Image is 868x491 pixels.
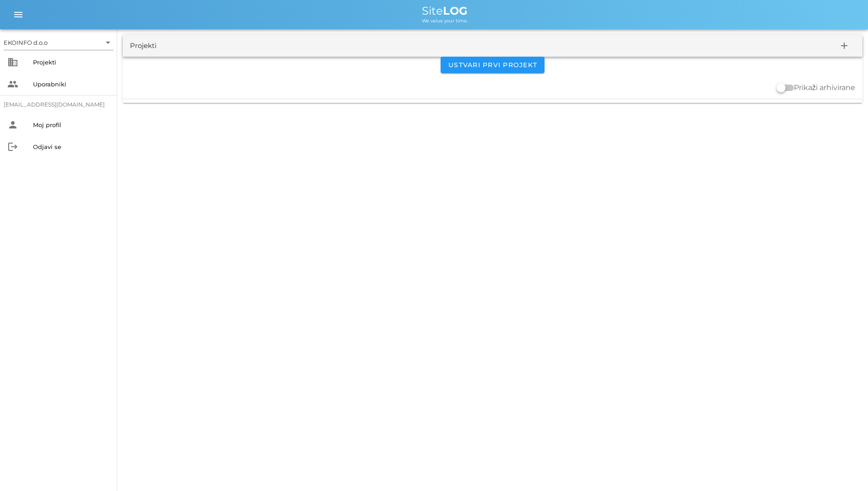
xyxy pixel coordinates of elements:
[794,83,855,92] label: Prikaži arhivirane
[422,18,468,24] span: We value your time.
[7,119,18,130] i: person
[33,80,110,88] div: Uporabniki
[33,121,110,128] div: Moj profil
[130,41,156,51] div: Projekti
[102,37,113,48] i: arrow_drop_down
[422,4,468,17] span: Site
[33,59,110,66] div: Projekti
[7,141,18,152] i: logout
[13,9,24,20] i: menu
[7,57,18,68] i: business
[441,57,545,73] button: Ustvari prvi projekt
[448,61,537,69] span: Ustvari prvi projekt
[839,40,850,51] i: add
[4,38,48,47] div: EKOINFO d.o.o
[7,79,18,90] i: people
[443,4,468,17] b: LOG
[33,143,110,150] div: Odjavi se
[4,35,113,50] div: EKOINFO d.o.o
